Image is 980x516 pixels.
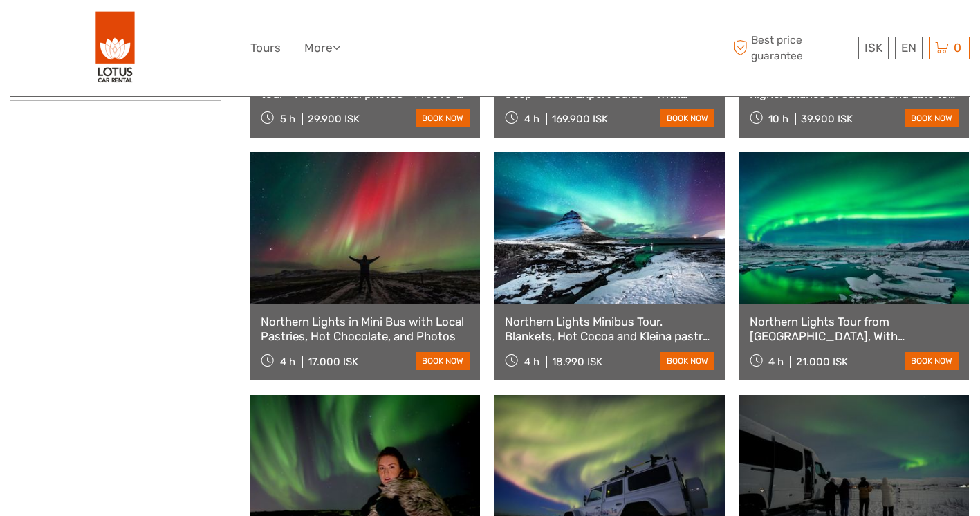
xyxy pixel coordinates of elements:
div: 18.990 ISK [552,356,602,368]
span: ISK [865,41,882,55]
span: Best price guarantee [730,33,855,63]
a: Northern Lights in Mini Bus with Local Pastries, Hot Chocolate, and Photos [261,315,470,343]
a: book now [905,352,959,370]
a: Northern Lights Tour from [GEOGRAPHIC_DATA], With Photographs, Local Pastrys and Hot Chocolate [750,315,959,343]
img: 443-e2bd2384-01f0-477a-b1bf-f993e7f52e7d_logo_big.png [95,10,136,86]
div: EN [895,37,923,59]
a: book now [660,109,714,127]
a: Tours [250,38,281,58]
span: 0 [952,41,963,55]
a: book now [416,352,470,370]
a: book now [660,352,714,370]
a: book now [416,109,470,127]
span: 4 h [524,113,539,125]
a: More [304,38,340,58]
a: Northern Lights Minibus Tour. Blankets, Hot Cocoa and Kleina pastry. Free retry. [505,315,714,343]
div: 21.000 ISK [796,356,848,368]
span: 4 h [768,356,784,368]
span: 5 h [280,113,295,125]
button: Open LiveChat chat widget [159,21,176,38]
span: 4 h [524,356,539,368]
a: book now [905,109,959,127]
div: 17.000 ISK [308,356,358,368]
div: 39.900 ISK [801,113,853,125]
div: 169.900 ISK [552,113,608,125]
span: 10 h [768,113,788,125]
p: We're away right now. Please check back later! [19,24,156,35]
div: 29.900 ISK [308,113,360,125]
span: 4 h [280,356,295,368]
